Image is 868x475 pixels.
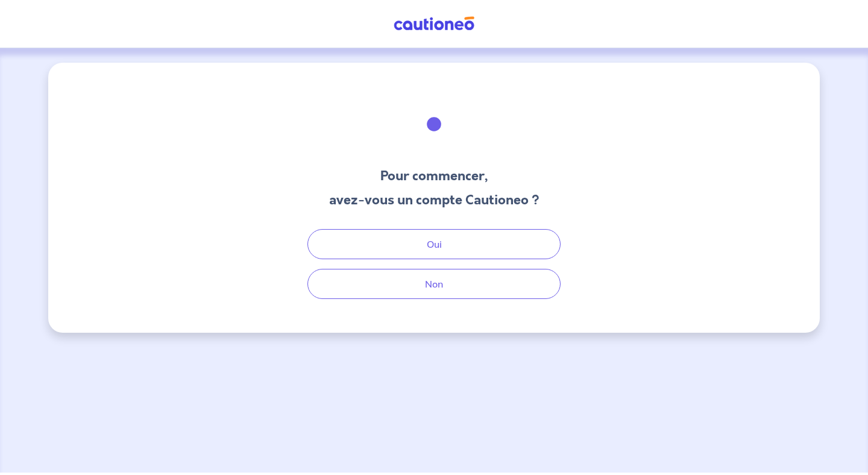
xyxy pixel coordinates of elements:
[389,16,479,31] img: Cautioneo
[329,166,539,186] h3: Pour commencer,
[307,269,561,299] button: Non
[329,190,539,210] h3: avez-vous un compte Cautioneo ?
[401,92,467,157] img: illu_welcome.svg
[307,229,561,259] button: Oui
